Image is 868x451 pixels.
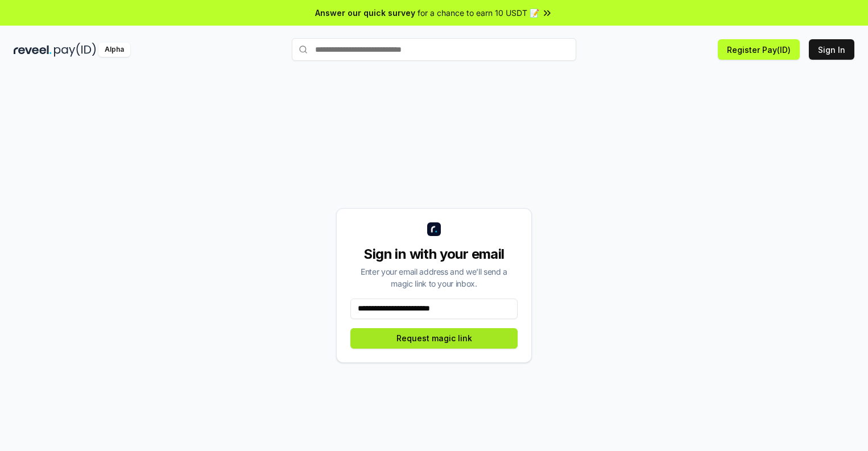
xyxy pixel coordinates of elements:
button: Sign In [809,39,854,60]
div: Alpha [98,43,130,57]
img: reveel_dark [14,43,52,57]
button: Request magic link [350,328,518,349]
div: Enter your email address and we’ll send a magic link to your inbox. [350,266,518,289]
img: pay_id [54,43,96,57]
span: for a chance to earn 10 USDT 📝 [418,7,539,19]
img: logo_small [427,222,441,236]
span: Answer our quick survey [315,7,415,19]
div: Sign in with your email [350,245,518,263]
button: Register Pay(ID) [718,39,800,60]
